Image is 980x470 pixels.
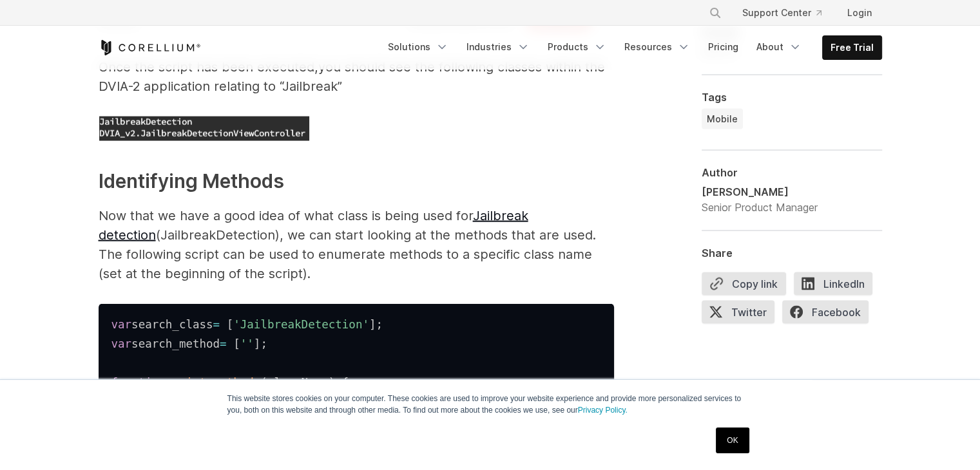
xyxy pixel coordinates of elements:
[702,184,818,200] div: [PERSON_NAME]
[99,117,309,141] img: Screenshot 2023-05-22 at 2.42.57 PM
[99,208,596,281] span: Now that we have a good idea of what class is being used for (JailbreakDetection), we can start l...
[99,40,201,55] a: Corellium Home
[702,166,882,179] div: Author
[749,35,809,59] a: About
[702,301,774,324] span: Twitter
[702,109,743,129] a: Mobile
[99,169,284,193] strong: Identifying Methods
[837,1,882,24] a: Login
[782,301,869,324] span: Facebook
[702,247,882,259] div: Share
[329,375,336,388] span: )
[240,337,254,350] span: ''
[376,317,383,330] span: ;
[342,375,349,388] span: {
[111,317,132,330] span: var
[702,91,882,104] div: Tags
[704,1,727,24] button: Search
[540,35,614,59] a: Products
[794,272,872,296] span: LinkedIn
[267,375,329,388] span: className
[700,35,746,59] a: Pricing
[233,337,240,350] span: [
[380,35,456,59] a: Solutions
[732,1,832,24] a: Support Center
[578,406,628,415] a: Privacy Policy.
[111,337,132,350] span: var
[617,35,698,59] a: Resources
[380,35,882,60] div: Navigation Menu
[227,393,753,416] p: This website stores cookies on your computer. These cookies are used to improve your website expe...
[693,1,882,24] div: Navigation Menu
[794,272,880,301] a: LinkedIn
[220,337,227,350] span: =
[99,59,605,94] span: you should see the following classes within the DVIA-2 application relating to “Jailbreak”
[782,301,876,329] a: Facebook
[233,317,369,330] span: 'JailbreakDetection'
[459,35,537,59] a: Industries
[702,272,786,296] button: Copy link
[260,375,267,388] span: (
[254,337,261,350] span: ]
[707,113,738,126] span: Mobile
[213,317,220,330] span: =
[823,36,881,59] a: Free Trial
[227,317,234,330] span: [
[716,428,749,453] a: OK
[314,59,318,75] span: ,
[702,200,818,215] div: Senior Product Manager
[99,59,314,75] span: Once the script has been executed
[260,337,267,350] span: ;
[369,317,376,330] span: ]
[702,301,782,329] a: Twitter
[99,208,528,243] a: Jailbreak detection
[172,375,260,388] span: print_methods
[111,375,166,388] span: function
